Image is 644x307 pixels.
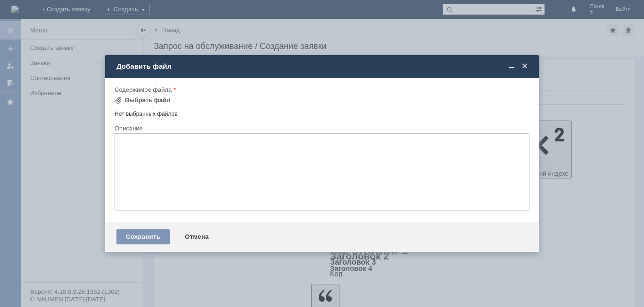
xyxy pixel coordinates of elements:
div: Нет выбранных файлов [115,107,529,118]
div: Добавить файл [116,62,529,71]
div: Выбрать файл [125,97,171,104]
div: Описание [115,125,528,131]
span: Закрыть [520,62,529,71]
div: Содержимое файла [115,87,528,93]
span: Свернуть (Ctrl + M) [507,62,516,71]
div: ДД! Удалите чеки [4,4,138,11]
